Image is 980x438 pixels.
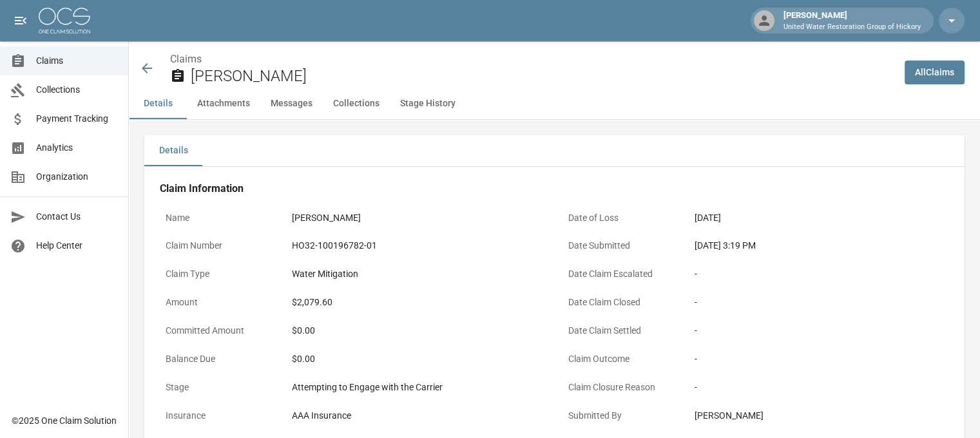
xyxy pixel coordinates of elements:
[292,239,541,252] div: HO32-100196782-01
[36,54,118,68] span: Claims
[260,88,323,119] button: Messages
[191,67,894,86] h2: [PERSON_NAME]
[695,352,944,366] div: -
[129,88,980,119] div: anchor tabs
[160,375,276,400] p: Stage
[562,233,678,258] p: Date Submitted
[160,403,276,428] p: Insurance
[36,112,118,126] span: Payment Tracking
[36,210,118,224] span: Contact Us
[562,318,678,343] p: Date Claim Settled
[778,9,926,32] div: [PERSON_NAME]
[783,22,921,33] p: United Water Restoration Group of Hickory
[144,135,965,166] div: details tabs
[129,88,187,119] button: Details
[160,347,276,372] p: Balance Due
[12,414,117,427] div: © 2025 One Claim Solution
[292,211,541,225] div: [PERSON_NAME]
[36,170,118,184] span: Organization
[39,8,90,33] img: ocs-logo-white-transparent.png
[695,296,944,309] div: -
[292,267,541,281] div: Water Mitigation
[695,381,944,394] div: -
[390,88,466,119] button: Stage History
[292,352,541,366] div: $0.00
[695,239,944,252] div: [DATE] 3:19 PM
[36,83,118,97] span: Collections
[323,88,390,119] button: Collections
[160,262,276,287] p: Claim Type
[562,290,678,315] p: Date Claim Closed
[8,8,34,33] button: open drawer
[562,347,678,372] p: Claim Outcome
[292,296,541,309] div: $2,079.60
[905,61,965,84] a: AllClaims
[160,233,276,258] p: Claim Number
[292,381,541,394] div: Attempting to Engage with the Carrier
[160,182,949,195] h4: Claim Information
[36,239,118,252] span: Help Center
[144,135,202,166] button: Details
[187,88,260,119] button: Attachments
[170,53,202,65] a: Claims
[160,205,276,231] p: Name
[292,324,541,338] div: $0.00
[562,262,678,287] p: Date Claim Escalated
[36,141,118,155] span: Analytics
[695,211,944,225] div: [DATE]
[695,409,944,423] div: [PERSON_NAME]
[160,318,276,343] p: Committed Amount
[170,52,894,67] nav: breadcrumb
[562,403,678,428] p: Submitted By
[695,324,944,338] div: -
[562,205,678,231] p: Date of Loss
[160,290,276,315] p: Amount
[562,375,678,400] p: Claim Closure Reason
[292,409,541,423] div: AAA Insurance
[695,267,944,281] div: -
